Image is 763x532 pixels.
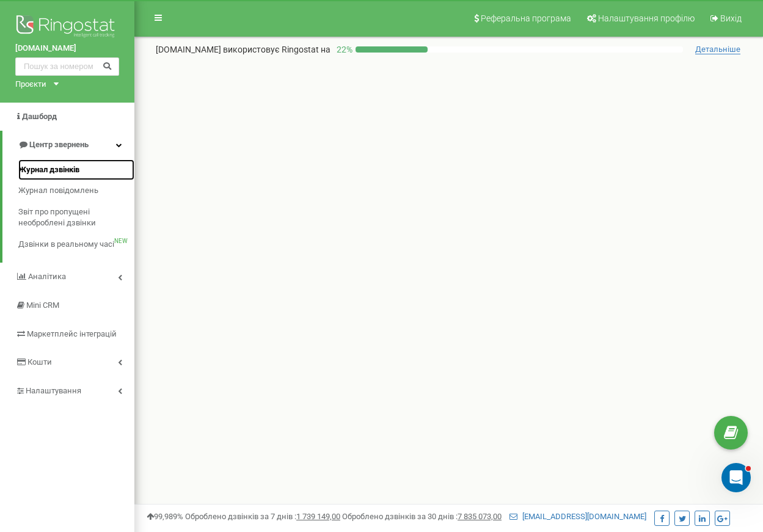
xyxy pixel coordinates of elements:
[18,239,114,250] span: Дзвінки в реальному часі
[156,43,330,56] p: [DOMAIN_NAME]
[2,131,134,159] a: Центр звернень
[18,164,79,176] span: Журнал дзвінків
[18,185,98,197] span: Журнал повідомлень
[27,329,117,338] span: Маркетплейс інтеграцій
[15,57,119,76] input: Пошук за номером
[720,13,742,23] span: Вихід
[598,13,695,23] span: Налаштування профілю
[342,512,502,521] span: Оброблено дзвінків за 30 днів :
[721,463,751,492] iframe: Intercom live chat
[26,301,59,310] span: Mini CRM
[18,159,134,181] a: Журнал дзвінків
[26,386,81,395] span: Налаштування
[15,12,119,43] img: Ringostat logo
[458,512,502,521] u: 7 835 073,00
[15,79,46,90] div: Проєкти
[18,202,134,234] a: Звіт про пропущені необроблені дзвінки
[223,45,330,54] span: використовує Ringostat на
[147,512,183,521] span: 99,989%
[28,272,66,281] span: Аналiтика
[695,45,740,54] span: Детальніше
[185,512,340,521] span: Оброблено дзвінків за 7 днів :
[18,206,128,229] span: Звіт про пропущені необроблені дзвінки
[18,234,134,255] a: Дзвінки в реальному часіNEW
[22,112,57,121] span: Дашборд
[29,140,89,149] span: Центр звернень
[27,357,52,366] span: Кошти
[330,43,356,56] p: 22 %
[481,13,571,23] span: Реферальна програма
[296,512,340,521] u: 1 739 149,00
[18,180,134,202] a: Журнал повідомлень
[509,512,646,521] a: [EMAIL_ADDRESS][DOMAIN_NAME]
[15,43,119,54] a: [DOMAIN_NAME]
